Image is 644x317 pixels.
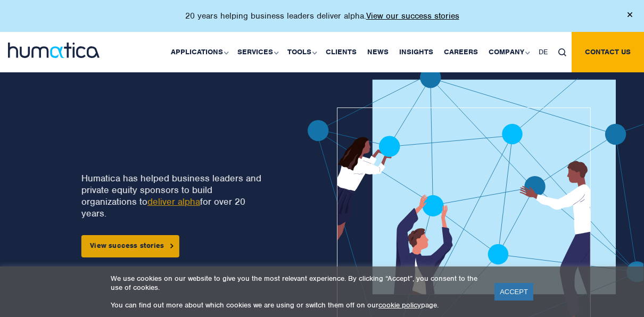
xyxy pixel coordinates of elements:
[185,11,459,21] p: 20 years helping business leaders deliver alpha.
[166,32,232,72] a: Applications
[147,196,200,207] a: deliver alpha
[572,32,644,72] a: Contact us
[320,32,362,72] a: Clients
[558,48,566,56] img: search_icon
[170,244,174,248] img: arrowicon
[394,32,439,72] a: Insights
[494,283,533,301] a: ACCEPT
[539,47,548,56] span: DE
[366,11,459,21] a: View our success stories
[232,32,282,72] a: Services
[81,172,269,219] p: Humatica has helped business leaders and private equity sponsors to build organizations to for ov...
[439,32,483,72] a: Careers
[378,301,421,310] a: cookie policy
[483,32,533,72] a: Company
[8,43,100,58] img: logo
[111,301,481,310] p: You can find out more about which cookies we are using or switch them off on our page.
[533,32,553,72] a: DE
[81,235,179,257] a: View success stories
[111,274,481,292] p: We use cookies on our website to give you the most relevant experience. By clicking “Accept”, you...
[282,32,320,72] a: Tools
[362,32,394,72] a: News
